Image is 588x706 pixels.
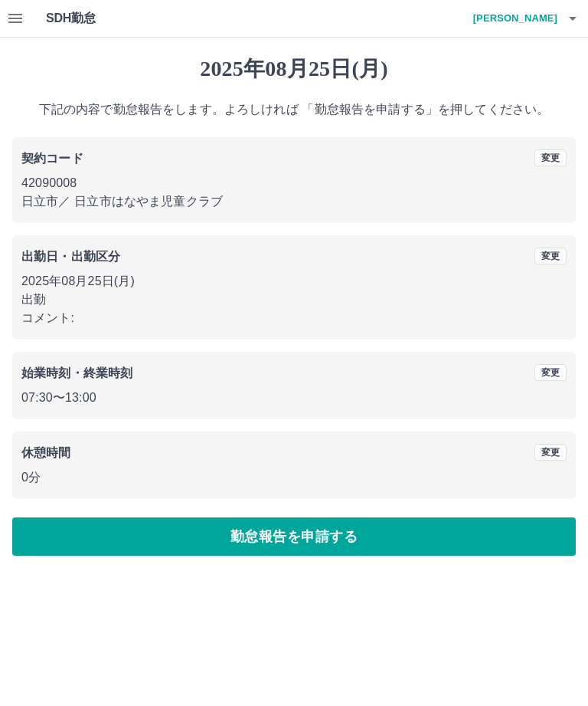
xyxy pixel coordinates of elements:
h1: 2025年08月25日(月) [12,56,576,82]
b: 休憩時間 [21,446,71,459]
b: 出勤日・出勤区分 [21,250,120,263]
button: 変更 [534,364,567,381]
p: 出勤 [21,291,567,309]
p: 2025年08月25日(月) [21,272,567,291]
p: 0分 [21,468,567,487]
button: 変更 [534,248,567,264]
p: コメント: [21,309,567,327]
button: 変更 [534,149,567,166]
b: 契約コード [21,152,83,165]
button: 勤怠報告を申請する [12,517,576,556]
button: 変更 [534,444,567,461]
b: 始業時刻・終業時刻 [21,366,132,379]
p: 日立市 ／ 日立市はなやま児童クラブ [21,192,567,211]
p: 42090008 [21,174,567,192]
p: 下記の内容で勤怠報告をします。よろしければ 「勤怠報告を申請する」を押してください。 [12,100,576,119]
p: 07:30 〜 13:00 [21,389,567,407]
